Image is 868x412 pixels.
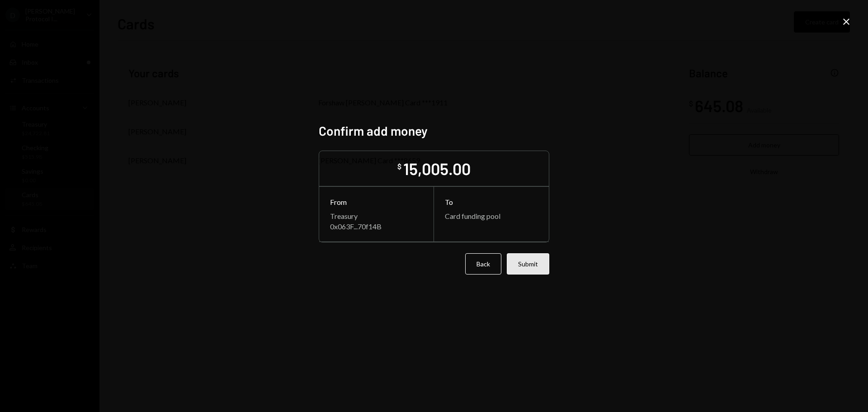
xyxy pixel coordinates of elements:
div: $ [397,162,401,171]
div: From [330,198,423,206]
div: Treasury [330,212,423,220]
h2: Confirm add money [319,122,549,140]
div: To [445,198,538,206]
div: 0x063F...70f14B [330,222,423,231]
button: Back [465,253,501,275]
button: Submit [507,253,549,275]
div: Card funding pool [445,212,538,220]
div: 15,005.00 [403,158,471,179]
